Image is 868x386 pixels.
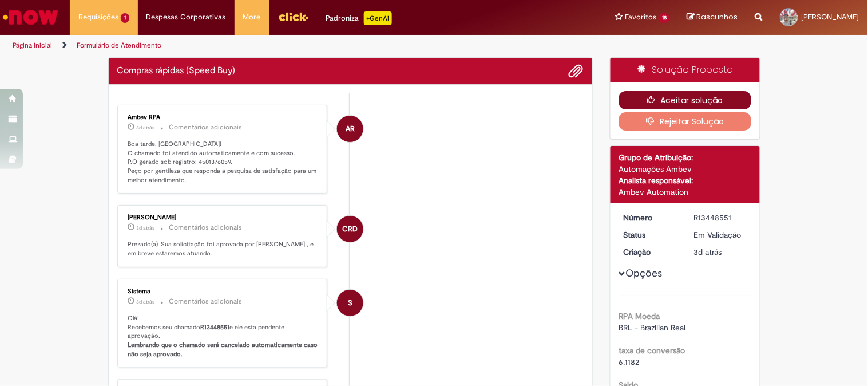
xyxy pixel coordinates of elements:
span: AR [346,115,355,143]
img: click_logo_yellow_360x200.png [278,8,309,25]
div: Carlos Roberto Da Silva Bandeira [337,216,363,242]
span: 3d atrás [137,124,155,131]
time: 26/08/2025 14:12:09 [137,298,155,305]
span: CRD [343,215,358,243]
div: Ambev RPA [128,114,319,121]
span: [PERSON_NAME] [802,12,859,22]
b: R13448551 [201,323,230,332]
span: Despesas Corporativas [146,11,226,23]
div: [PERSON_NAME] [128,214,319,221]
h2: Compras rápidas (Speed Buy) Histórico de tíquete [117,66,236,76]
span: Favoritos [625,11,656,23]
div: Padroniza [326,11,392,25]
span: Requisições [78,11,118,23]
small: Comentários adicionais [169,297,243,306]
button: Rejeitar Solução [619,112,751,131]
div: Sistema [128,288,319,295]
img: ServiceNow [1,6,60,29]
b: RPA Moeda [619,311,660,321]
div: Grupo de Atribuição: [619,152,751,163]
b: Lembrando que o chamado será cancelado automaticamente caso não seja aprovado. [128,341,320,359]
span: BRL - Brazilian Real [619,322,686,333]
span: 6.1182 [619,357,640,367]
a: Formulário de Atendimento [77,41,161,50]
small: Comentários adicionais [169,123,243,132]
div: Em Validação [694,229,747,241]
dt: Criação [615,246,685,258]
p: Olá! Recebemos seu chamado e ele esta pendente aprovação. [128,314,319,359]
dt: Status [615,229,685,241]
div: Automações Ambev [619,163,751,175]
span: 3d atrás [137,224,155,231]
button: Aceitar solução [619,91,751,109]
span: S [348,289,352,317]
p: Prezado(a), Sua solicitação foi aprovada por [PERSON_NAME] , e em breve estaremos atuando. [128,240,319,258]
time: 26/08/2025 14:11:57 [694,247,722,257]
div: Solução Proposta [611,58,760,82]
time: 26/08/2025 14:50:03 [137,124,155,131]
small: Comentários adicionais [169,223,243,233]
span: 3d atrás [137,298,155,305]
p: +GenAi [364,11,392,25]
span: 3d atrás [694,247,722,257]
div: Analista responsável: [619,175,751,186]
a: Página inicial [13,41,52,50]
span: Rascunhos [697,11,738,22]
dt: Número [615,212,685,223]
a: Rascunhos [687,12,738,23]
div: Ambev Automation [619,186,751,198]
b: taxa de conversão [619,345,685,356]
div: R13448551 [694,212,747,223]
div: System [337,290,363,316]
span: 1 [121,13,129,23]
div: Ambev RPA [337,116,363,142]
p: Boa tarde, [GEOGRAPHIC_DATA]! O chamado foi atendido automaticamente e com sucesso. P.O gerado so... [128,140,319,185]
span: More [243,11,261,23]
button: Adicionar anexos [569,64,584,78]
time: 26/08/2025 14:45:04 [137,224,155,231]
ul: Trilhas de página [9,35,570,56]
div: 26/08/2025 14:11:57 [694,246,747,258]
span: 18 [659,13,670,23]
